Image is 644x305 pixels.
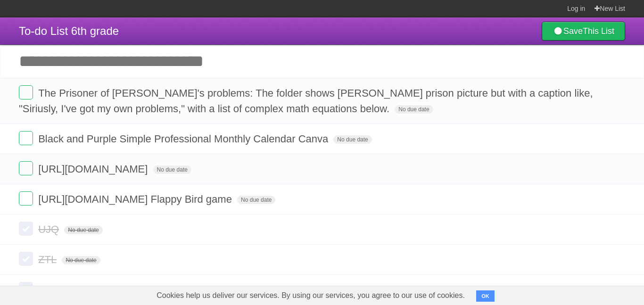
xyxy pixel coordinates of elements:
label: Done [19,222,33,236]
span: No due date [153,165,191,174]
span: [URL][DOMAIN_NAME] [38,163,150,175]
span: [PERSON_NAME] relaxing music [38,284,195,296]
label: Done [19,191,33,206]
span: Cookies help us deliver our services. By using our services, you agree to our use of cookies. [147,286,474,305]
label: Done [19,252,33,266]
span: UJQ [38,223,61,235]
span: No due date [395,105,433,114]
span: [URL][DOMAIN_NAME] Flappy Bird game [38,193,234,205]
label: Done [19,282,33,296]
a: SaveThis List [542,22,625,41]
span: To-do List 6th grade [19,25,119,37]
span: No due date [64,226,102,234]
button: OK [476,290,495,302]
span: ZTL [38,254,59,265]
b: This List [583,26,614,36]
span: Black and Purple Simple Professional Monthly Calendar Canva [38,133,330,145]
span: No due date [333,135,372,144]
label: Done [19,131,33,145]
label: Done [19,85,33,99]
span: No due date [62,256,100,264]
span: No due date [237,196,275,204]
span: The Prisoner of [PERSON_NAME]'s problems: The folder shows [PERSON_NAME] prison picture but with ... [19,87,593,115]
label: Done [19,161,33,175]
